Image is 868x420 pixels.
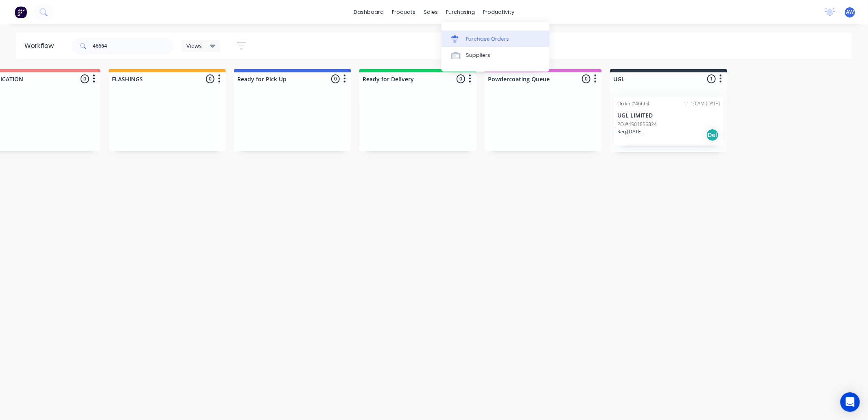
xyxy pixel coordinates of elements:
div: Open Intercom Messenger [840,392,860,412]
div: Order #46664 [617,100,649,107]
div: Workflow [24,41,58,51]
a: Suppliers [442,47,549,63]
a: Purchase Orders [442,30,549,47]
div: purchasing [442,6,479,18]
img: Factory [15,6,27,18]
p: UGL LIMITED [617,112,720,119]
div: products [388,6,420,18]
div: Del [706,128,719,141]
input: Search for orders... [93,38,173,54]
div: productivity [479,6,518,18]
p: PO #4501855824 [617,121,657,128]
div: 11:10 AM [DATE] [684,100,720,107]
p: Req. [DATE] [617,128,643,135]
span: AW [846,9,854,16]
div: Suppliers [466,52,490,59]
div: sales [420,6,442,18]
div: Purchase Orders [466,35,509,43]
div: Order #4666411:10 AM [DATE]UGL LIMITEDPO #4501855824Req.[DATE]Del [614,97,723,146]
span: Views [186,41,202,50]
a: dashboard [350,6,388,18]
